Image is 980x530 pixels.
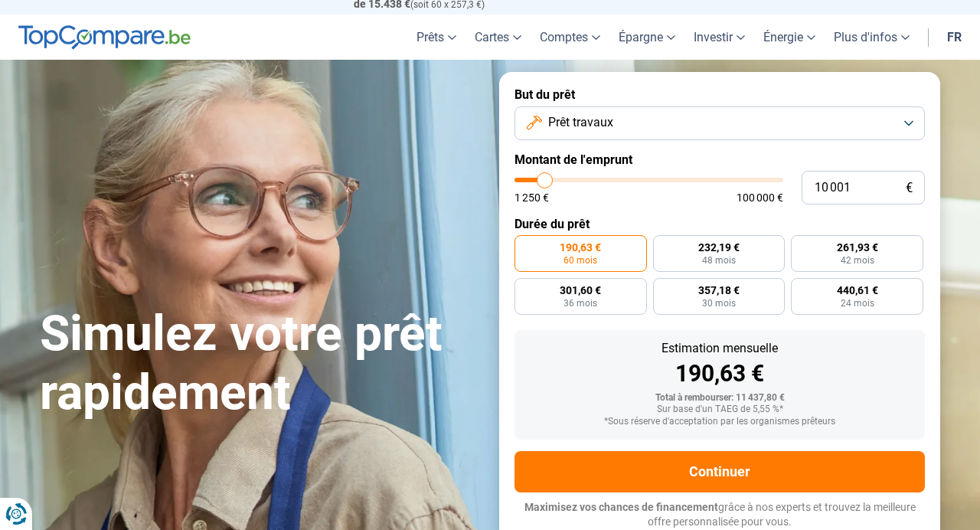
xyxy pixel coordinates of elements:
span: Prêt travaux [548,114,613,131]
h1: Simulez votre prêt rapidement [40,305,481,423]
span: 100 000 € [737,192,783,203]
span: 440,61 € [837,285,878,296]
span: 357,18 € [698,285,740,296]
a: Prêts [407,15,465,60]
span: € [906,182,913,195]
div: Estimation mensuelle [527,342,913,355]
span: 261,93 € [837,242,878,253]
label: Durée du prêt [514,217,925,231]
span: 190,63 € [560,242,601,253]
label: But du prêt [514,87,925,102]
span: 24 mois [841,299,874,308]
div: Sur base d'un TAEG de 5,55 %* [527,404,913,415]
span: 30 mois [702,299,736,308]
button: Prêt travaux [514,106,925,140]
span: 232,19 € [698,242,740,253]
div: 190,63 € [527,362,913,385]
a: Comptes [531,15,609,60]
span: 48 mois [702,256,736,265]
label: Montant de l'emprunt [514,152,925,167]
span: 60 mois [563,256,597,265]
span: 36 mois [563,299,597,308]
a: Épargne [609,15,684,60]
a: Plus d'infos [825,15,919,60]
div: Total à rembourser: 11 437,80 € [527,393,913,404]
span: 42 mois [841,256,874,265]
a: Énergie [754,15,825,60]
a: Cartes [465,15,531,60]
span: 1 250 € [514,192,549,203]
span: 301,60 € [560,285,601,296]
a: fr [938,15,971,60]
p: grâce à nos experts et trouvez la meilleure offre personnalisée pour vous. [514,500,925,530]
span: Maximisez vos chances de financement [524,501,718,513]
button: Continuer [514,451,925,492]
div: *Sous réserve d'acceptation par les organismes prêteurs [527,417,913,427]
img: TopCompare [18,25,191,50]
a: Investir [684,15,754,60]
